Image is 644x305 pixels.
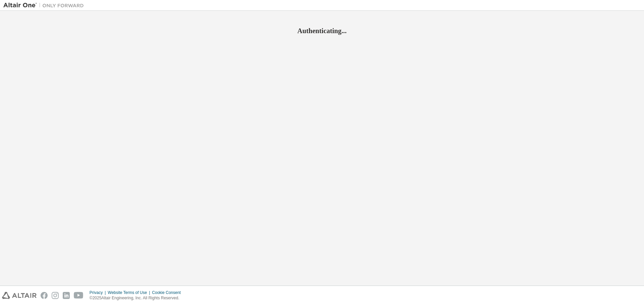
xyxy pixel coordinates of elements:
h2: Authenticating... [3,26,641,35]
img: altair_logo.svg [2,292,37,299]
p: © 2025 Altair Engineering, Inc. All Rights Reserved. [90,295,185,301]
div: Cookie Consent [152,290,184,295]
div: Website Terms of Use [108,290,152,295]
div: Privacy [90,290,108,295]
img: Altair One [3,2,87,9]
img: facebook.svg [41,292,48,299]
img: instagram.svg [52,292,59,299]
img: youtube.svg [74,292,84,299]
img: linkedin.svg [63,292,70,299]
